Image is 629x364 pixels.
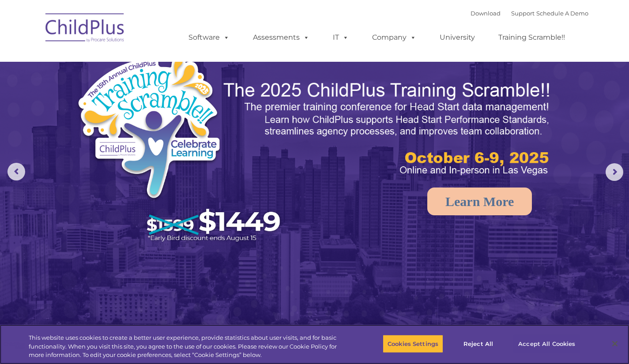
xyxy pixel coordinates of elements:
[427,188,532,215] a: Learn More
[180,29,238,46] a: Software
[123,58,150,65] span: Last name
[511,10,535,17] a: Support
[536,10,588,17] a: Schedule A Demo
[490,29,574,46] a: Training Scramble!!
[324,29,358,46] a: IT
[451,334,506,353] button: Reject All
[383,334,443,353] button: Cookies Settings
[513,334,580,353] button: Accept All Cookies
[29,334,346,360] div: This website uses cookies to create a better user experience, provide statistics about user visit...
[431,29,484,46] a: University
[363,29,425,46] a: Company
[605,334,625,353] button: Close
[471,10,501,17] a: Download
[41,7,129,51] img: ChildPlus by Procare Solutions
[123,94,160,101] span: Phone number
[471,10,588,17] font: |
[244,29,318,46] a: Assessments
